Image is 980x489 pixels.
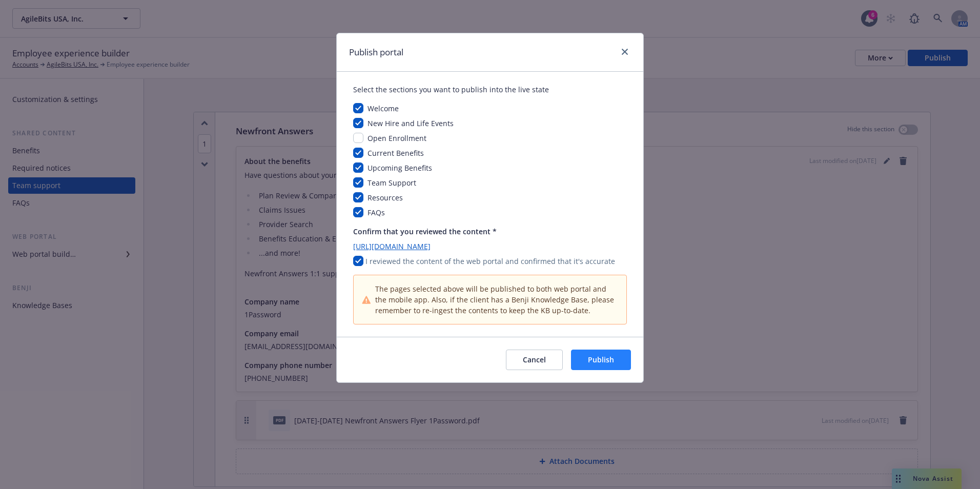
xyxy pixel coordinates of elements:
span: Open Enrollment [367,133,426,143]
span: FAQs [367,208,385,217]
a: [URL][DOMAIN_NAME] [353,241,627,252]
span: Team Support [367,178,416,188]
span: Publish [588,355,614,364]
span: Welcome [367,104,399,113]
p: I reviewed the content of the web portal and confirmed that it's accurate [365,256,615,267]
button: Publish [571,350,631,370]
h1: Publish portal [349,46,403,59]
button: Cancel [506,350,563,370]
span: Cancel [523,355,546,364]
span: Resources [367,193,403,202]
p: Confirm that you reviewed the content * [353,226,627,237]
span: Current Benefits [367,148,424,158]
span: The pages selected above will be published to both web portal and the mobile app. Also, if the cl... [375,283,618,316]
div: Select the sections you want to publish into the live state [353,84,627,95]
span: New Hire and Life Events [367,118,454,128]
span: Upcoming Benefits [367,163,432,173]
a: close [619,46,631,58]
